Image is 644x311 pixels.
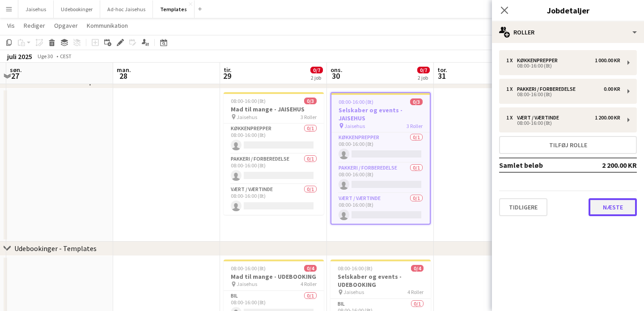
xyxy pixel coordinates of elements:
[330,273,431,289] h3: Selskaber og events - UDEBOOKING
[499,136,637,154] button: Tilføj rolle
[20,20,49,31] a: Rediger
[437,66,447,74] span: tor.
[222,71,232,81] span: 29
[231,98,266,104] span: 08:00-16:00 (8t)
[506,86,517,92] div: 1 x
[7,52,32,61] div: juli 2025
[343,289,364,295] span: Jaisehus
[100,0,153,18] button: Ad-hoc Jaisehus
[589,198,637,216] button: Næste
[237,114,257,120] span: Jaisehus
[301,281,317,287] span: 4 Roller
[506,115,517,121] div: 1 x
[499,198,547,216] button: Tidligere
[331,193,430,224] app-card-role: Vært / Værtinde0/108:00-16:00 (8t)
[604,86,620,92] div: 0.00 KR
[311,74,322,81] div: 2 job
[4,20,18,31] a: Vis
[339,98,373,105] span: 08:00-16:00 (8t)
[417,67,430,73] span: 0/7
[411,265,424,272] span: 0/4
[54,0,100,18] button: Udebookinger
[506,64,620,68] div: 08:00-16:00 (8t)
[310,67,323,73] span: 0/7
[10,66,22,74] span: søn.
[330,92,431,225] app-job-card: 08:00-16:00 (8t)0/3Selskaber og events - JAISEHUS Jaisehus3 RollerKøkkenprepper0/108:00-16:00 (8t...
[585,158,637,172] td: 2 200.00 KR
[60,53,72,60] div: CEST
[115,71,131,81] span: 28
[331,132,430,163] app-card-role: Køkkenprepper0/108:00-16:00 (8t)
[344,123,365,129] span: Jaisehus
[224,273,324,281] h3: Mad til mange - UDEBOOKING
[407,289,424,295] span: 4 Roller
[329,71,343,81] span: 30
[54,21,78,30] span: Opgaver
[492,21,644,43] div: Roller
[492,4,644,16] h3: Jobdetaljer
[231,265,266,272] span: 08:00-16:00 (8t)
[517,57,561,64] div: Køkkenprepper
[34,53,56,60] span: Uge 30
[224,92,324,215] app-job-card: 08:00-16:00 (8t)0/3Mad til mange - JAISEHUS Jaisehus3 RollerKøkkenprepper0/108:00-16:00 (8t) Pakk...
[224,124,324,154] app-card-role: Køkkenprepper0/108:00-16:00 (8t)
[506,57,517,64] div: 1 x
[14,244,97,253] div: Udebookinger - Templates
[224,184,324,215] app-card-role: Vært / Værtinde0/108:00-16:00 (8t)
[153,0,195,18] button: Templates
[18,0,54,18] button: Jaisehus
[7,21,15,30] span: Vis
[51,20,81,31] a: Opgaver
[506,92,620,97] div: 08:00-16:00 (8t)
[418,74,429,81] div: 2 job
[8,71,22,81] span: 27
[407,123,423,129] span: 3 Roller
[517,115,563,121] div: Vært / Værtinde
[304,265,317,272] span: 0/4
[331,163,430,193] app-card-role: Pakkeri / forberedelse0/108:00-16:00 (8t)
[436,71,447,81] span: 31
[237,281,257,287] span: Jaisehus
[595,115,620,121] div: 1 200.00 KR
[330,66,343,74] span: ons.
[224,66,232,74] span: tir.
[595,57,620,64] div: 1 000.00 KR
[506,121,620,125] div: 08:00-16:00 (8t)
[24,21,45,30] span: Rediger
[224,154,324,184] app-card-role: Pakkeri / forberedelse0/108:00-16:00 (8t)
[338,265,373,272] span: 08:00-16:00 (8t)
[410,98,423,105] span: 0/3
[87,21,128,30] span: Kommunikation
[224,105,324,113] h3: Mad til mange - JAISEHUS
[117,66,131,74] span: man.
[83,20,131,31] a: Kommunikation
[517,86,579,92] div: Pakkeri / forberedelse
[499,158,585,172] td: Samlet beløb
[331,106,430,122] h3: Selskaber og events - JAISEHUS
[301,114,317,120] span: 3 Roller
[304,98,317,104] span: 0/3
